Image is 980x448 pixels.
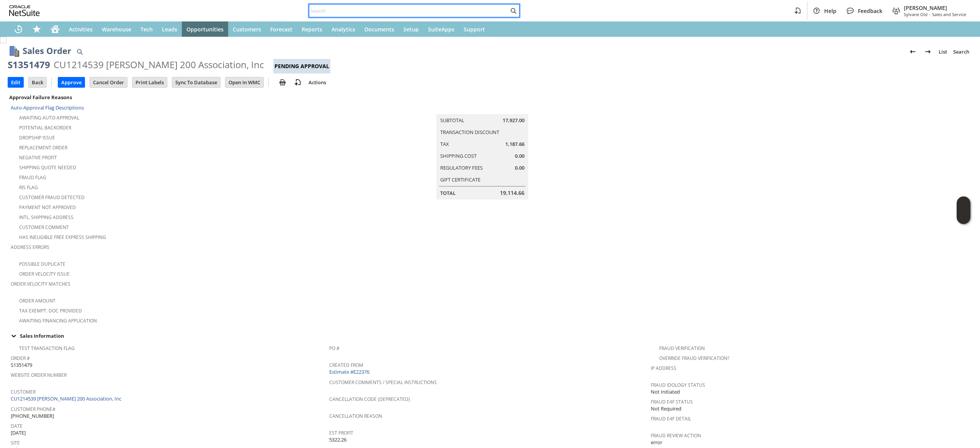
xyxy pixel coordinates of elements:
[904,11,928,17] span: Sylvane Old
[293,78,302,87] img: add-record.svg
[19,134,55,141] a: Dropship Issue
[651,365,676,371] a: IP Address
[266,21,297,37] a: Forecast
[305,79,329,86] a: Actions
[273,59,330,74] div: Pending Approval
[97,21,136,37] a: Warehouse
[297,21,327,37] a: Reports
[11,104,84,111] a: Auto-Approval Flag Descriptions
[332,26,355,33] span: Analytics
[423,21,459,37] a: SuiteApps
[19,204,76,211] a: Payment not approved
[302,26,322,33] span: Reports
[329,362,363,368] a: Created From
[19,271,70,277] a: Order Velocity Issue
[329,345,340,352] a: PO #
[8,92,326,102] div: Approval Failure Reasons
[19,317,97,324] a: Awaiting Financing Application
[936,46,950,58] a: List
[440,164,483,171] a: Regulatory Fees
[19,164,76,171] a: Shipping Quote Needed
[503,117,524,124] span: 17,927.00
[11,395,123,402] a: CU1214539 [PERSON_NAME] 200 Association, Inc
[11,429,26,437] span: [DATE]
[428,26,454,33] span: SuiteApps
[28,21,46,37] div: Shortcuts
[54,59,264,71] div: CU1214539 [PERSON_NAME] 200 Association, Inc
[824,7,836,15] span: Help
[505,141,524,148] span: 1,187.66
[270,26,292,33] span: Forecast
[8,331,969,341] div: Sales Information
[651,405,681,412] span: Not Required
[403,26,419,33] span: Setup
[440,141,449,147] a: Tax
[440,117,464,124] a: Subtotal
[651,399,693,405] a: Fraud E4F Status
[436,102,528,114] caption: Summary
[19,345,75,352] a: Test Transaction Flag
[651,439,662,446] span: error
[102,26,131,33] span: Warehouse
[923,47,933,56] img: Next
[19,174,46,181] a: Fraud Flag
[23,44,71,57] h1: Sales Order
[360,21,399,37] a: Documents
[440,152,477,159] a: Shipping Cost
[659,355,729,361] a: Override Fraud Verification?
[329,379,437,386] a: Customer Comments / Special Instructions
[8,77,23,87] input: Edit
[46,21,64,37] a: Home
[515,152,524,160] span: 0.00
[278,78,287,87] img: print.svg
[19,307,82,314] a: Tax Exempt. Doc Provided
[858,7,882,15] span: Feedback
[19,114,79,121] a: Awaiting Auto-Approval
[11,440,20,446] a: Site
[659,345,705,352] a: Fraud Verification
[11,355,30,361] a: Order #
[500,189,524,197] span: 19,114.66
[19,154,57,161] a: Negative Profit
[14,25,23,34] svg: Recent Records
[651,382,705,388] a: Fraud Idology Status
[225,77,263,87] input: Open In WMC
[11,412,54,420] span: [PHONE_NUMBER]
[157,21,182,37] a: Leads
[399,21,423,37] a: Setup
[233,26,261,33] span: Customers
[136,21,157,37] a: Tech
[228,21,266,37] a: Customers
[186,26,224,33] span: Opportunities
[329,436,346,443] span: 5322.26
[32,25,41,34] svg: Shortcuts
[90,77,127,87] input: Cancel Order
[329,430,353,436] a: Est Profit
[464,26,485,33] span: Support
[932,11,966,17] span: Sales and Service
[11,423,23,429] a: Date
[329,413,382,419] a: Cancellation Reason
[19,124,71,131] a: Potential Backorder
[11,281,70,287] a: Order Velocity Matches
[19,234,106,240] a: Has Ineligible Free Express Shipping
[132,77,167,87] input: Print Labels
[19,261,65,267] a: Possible Duplicate
[9,21,28,37] a: Recent Records
[327,21,360,37] a: Analytics
[19,214,73,221] a: Intl. Shipping Address
[459,21,490,37] a: Support
[19,144,67,151] a: Replacement Order
[29,77,46,87] input: Back
[957,211,970,224] span: Oracle Guided Learning Widget. To move around, please hold and drag
[9,5,40,16] svg: logo
[440,190,456,196] a: Total
[364,26,394,33] span: Documents
[11,406,56,412] a: Customer Phone#
[440,129,499,136] a: Transaction Discount
[440,176,480,183] a: Gift Certificate
[19,224,69,231] a: Customer Comment
[908,47,917,56] img: Previous
[651,415,691,422] a: Fraud E4F Detail
[651,388,680,396] span: Not Initiated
